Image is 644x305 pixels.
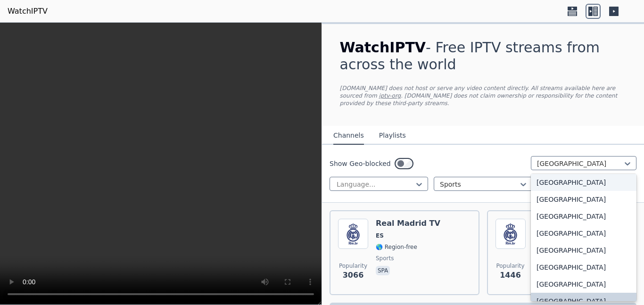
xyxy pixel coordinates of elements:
[338,219,368,249] img: Real Madrid TV
[531,259,636,276] div: [GEOGRAPHIC_DATA]
[531,191,636,208] div: [GEOGRAPHIC_DATA]
[376,232,384,239] span: ES
[376,266,390,275] p: spa
[376,219,440,228] h6: Real Madrid TV
[500,270,521,281] span: 1446
[340,39,627,73] h1: - Free IPTV streams from across the world
[333,127,364,145] button: Channels
[531,242,636,259] div: [GEOGRAPHIC_DATA]
[531,276,636,293] div: [GEOGRAPHIC_DATA]
[340,39,426,56] span: WatchIPTV
[343,270,364,281] span: 3066
[531,174,636,191] div: [GEOGRAPHIC_DATA]
[495,219,526,249] img: Real Madrid TV
[339,262,367,270] span: Popularity
[379,127,406,145] button: Playlists
[379,92,401,99] a: iptv-org
[376,255,394,262] span: sports
[340,84,627,107] p: [DOMAIN_NAME] does not host or serve any video content directly. All streams available here are s...
[376,243,417,251] span: 🌎 Region-free
[8,6,48,17] a: WatchIPTV
[531,225,636,242] div: [GEOGRAPHIC_DATA]
[330,159,391,168] label: Show Geo-blocked
[531,208,636,225] div: [GEOGRAPHIC_DATA]
[496,262,524,270] span: Popularity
